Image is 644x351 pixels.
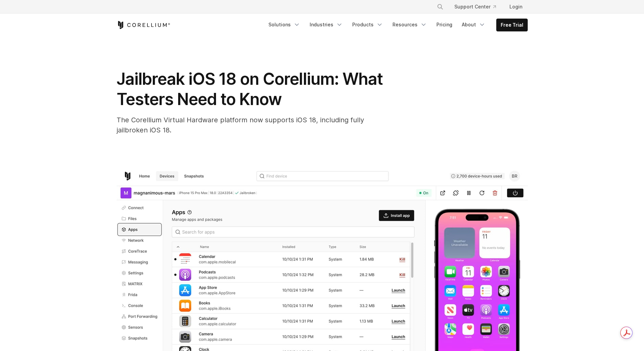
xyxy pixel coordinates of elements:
[117,69,383,109] span: Jailbreak iOS 18 on Corellium: What Testers Need to Know
[306,19,347,31] a: Industries
[117,21,170,29] a: Corellium Home
[117,116,364,134] span: The Corellium Virtual Hardware platform now supports iOS 18, including fully jailbroken iOS 18.
[388,19,431,31] a: Resources
[264,19,528,31] div: Navigation Menu
[504,1,528,13] a: Login
[429,1,528,13] div: Navigation Menu
[434,1,446,13] button: Search
[458,19,490,31] a: About
[348,19,387,31] a: Products
[432,19,456,31] a: Pricing
[449,1,501,13] a: Support Center
[497,19,527,31] a: Free Trial
[264,19,304,31] a: Solutions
